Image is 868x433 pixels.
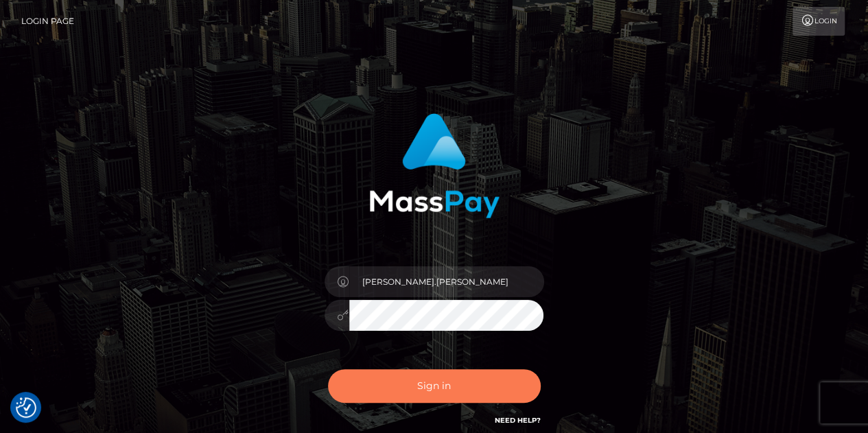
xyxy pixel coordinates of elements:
[16,397,36,418] button: Consent Preferences
[793,7,845,36] a: Login
[328,369,541,403] button: Sign in
[349,266,544,297] input: Username...
[21,7,74,36] a: Login Page
[495,416,541,425] a: Need Help?
[16,397,36,418] img: Revisit consent button
[369,113,500,218] img: MassPay Login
